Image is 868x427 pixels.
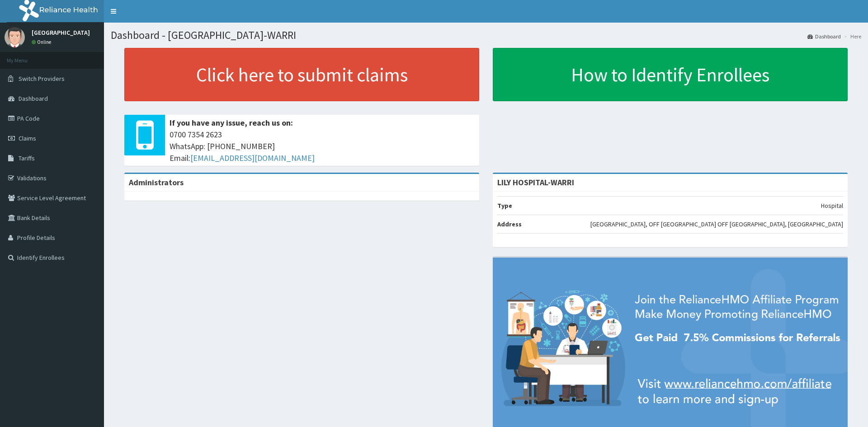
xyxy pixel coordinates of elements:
b: Address [497,220,522,228]
strong: LILY HOSPITAL-WARRI [497,177,574,188]
p: Hospital [821,201,843,210]
b: Administrators [129,177,184,188]
a: How to Identify Enrollees [493,48,848,101]
img: User Image [5,27,25,47]
span: 0700 7354 2623 WhatsApp: [PHONE_NUMBER] Email: [170,129,475,164]
a: Click here to submit claims [124,48,479,101]
a: Dashboard [807,33,841,40]
li: Here [842,33,861,40]
p: [GEOGRAPHIC_DATA] [32,29,90,36]
a: [EMAIL_ADDRESS][DOMAIN_NAME] [190,153,315,163]
span: Switch Providers [19,75,65,83]
a: Online [32,39,53,45]
h1: Dashboard - [GEOGRAPHIC_DATA]-WARRI [111,29,861,41]
b: Type [497,202,512,210]
b: If you have any issue, reach us on: [170,117,293,128]
span: Tariffs [19,154,35,162]
span: Dashboard [19,94,48,103]
p: [GEOGRAPHIC_DATA], OFF [GEOGRAPHIC_DATA] OFF [GEOGRAPHIC_DATA], [GEOGRAPHIC_DATA] [590,220,843,229]
span: Claims [19,134,36,142]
